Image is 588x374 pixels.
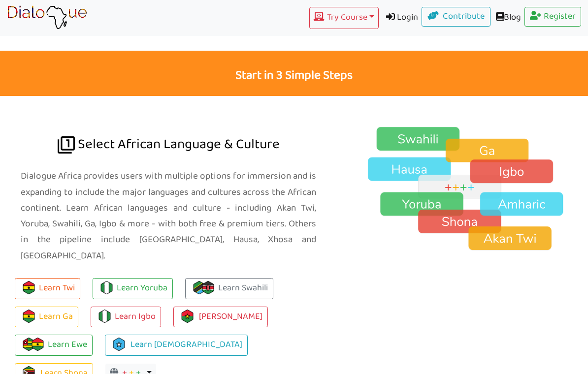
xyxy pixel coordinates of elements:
[309,7,378,29] button: Try Course
[352,126,588,251] img: Twi language, Yoruba, Hausa, Fante, Igbo, Swahili, Amharic, Shona
[31,338,44,351] img: flag-ghana.106b55d9.png
[201,281,215,294] img: kenya.f9bac8fe.png
[7,5,87,30] img: learn African language platform app
[173,307,268,328] a: [PERSON_NAME]
[91,307,161,328] a: Learn Igbo
[422,7,490,27] a: Contribute
[181,310,194,323] img: burkina-faso.42b537ce.png
[15,335,93,356] a: Learn Ewe
[490,7,524,29] a: Blog
[105,335,248,356] a: Learn [DEMOGRAPHIC_DATA]
[185,278,273,299] a: Learn Swahili
[98,310,111,323] img: flag-nigeria.710e75b6.png
[58,136,75,154] img: african language dialogue
[22,338,35,351] img: togo.0c01db91.png
[22,281,35,294] img: flag-ghana.106b55d9.png
[193,281,206,294] img: flag-tanzania.fe228584.png
[22,310,35,323] img: flag-ghana.106b55d9.png
[112,338,126,351] img: somalia.d5236246.png
[379,7,422,29] a: Login
[15,307,78,328] a: Learn Ga
[21,168,316,264] p: Dialogue Africa provides users with multiple options for immersion and is expanding to include th...
[15,278,80,299] button: Learn Twi
[93,278,173,299] a: Learn Yoruba
[21,96,316,163] h2: Select African Language & Culture
[100,281,113,294] img: flag-nigeria.710e75b6.png
[524,7,582,27] a: Register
